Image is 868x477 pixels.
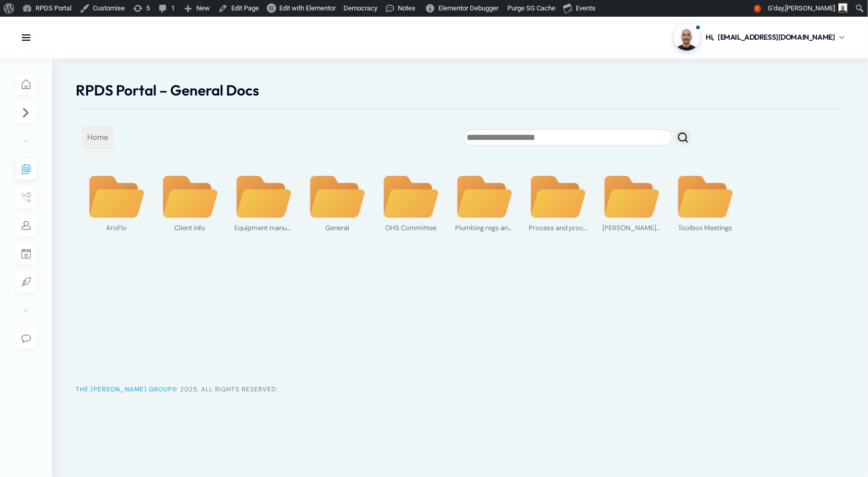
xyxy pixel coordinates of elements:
div: Equipment manuals [234,220,293,234]
div: Plumbing regs and notes [455,220,514,234]
span: Edit with Elementor [279,4,336,12]
span: [EMAIL_ADDRESS][DOMAIN_NAME] [718,32,835,43]
img: folder.svg [676,175,734,220]
img: folder.svg [308,175,366,220]
div: © 2025. All Rights Reserved. [76,383,845,396]
div: AroFlo [87,220,146,234]
img: folder.svg [161,175,219,220]
img: folder.svg [87,175,146,220]
div: Process and procedures [529,220,587,234]
span: ! [754,5,761,13]
img: folder.svg [529,175,587,220]
div: OHS Committee [382,220,440,234]
img: Profile picture of Cristian C [674,25,700,51]
img: folder.svg [455,175,514,220]
div: [PERSON_NAME] business [602,220,661,234]
span: Hi, [706,32,715,43]
img: folder.svg [602,175,661,220]
div: General [308,220,366,234]
div: Client info [161,220,219,234]
span: Home [82,126,114,149]
a: The [PERSON_NAME] Group [76,385,172,393]
span: [PERSON_NAME] [785,4,835,12]
div: Toolbox Meetings [676,220,734,234]
img: folder.svg [382,175,440,220]
img: search.svg [678,133,688,142]
img: folder.svg [234,175,293,220]
h1: RPDS Portal – General Docs [76,82,845,99]
a: Profile picture of Cristian CHi,[EMAIL_ADDRESS][DOMAIN_NAME] [674,25,845,51]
